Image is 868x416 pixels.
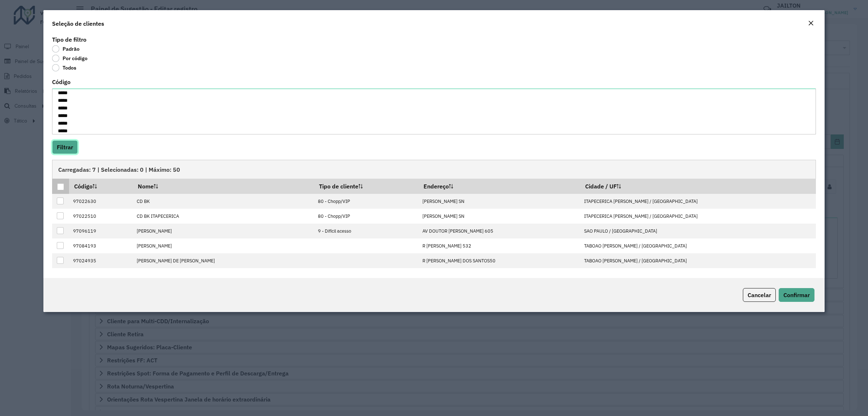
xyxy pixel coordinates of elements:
td: TABOAO [PERSON_NAME] / [GEOGRAPHIC_DATA] [580,253,816,268]
div: Carregadas: 7 | Selecionadas: 0 | Máximo: 50 [52,160,816,179]
td: TABOAO [PERSON_NAME] / [GEOGRAPHIC_DATA] [580,238,816,253]
td: SAO PAULO / [GEOGRAPHIC_DATA] [580,268,816,283]
td: [PERSON_NAME] [133,238,314,253]
td: 97022836 [69,268,133,283]
span: Confirmar [783,291,810,299]
th: Tipo de cliente [314,179,418,194]
td: AV DOUTOR [PERSON_NAME] 605 [418,224,580,238]
td: CD BK [133,194,314,209]
td: [PERSON_NAME] DE [PERSON_NAME] [133,253,314,268]
td: [PERSON_NAME] SN [418,194,580,209]
td: R [PERSON_NAME] 532 [418,238,580,253]
label: Padrão [52,45,80,53]
td: 97096119 [69,224,133,238]
label: Código [52,78,71,86]
th: Endereço [418,179,580,194]
label: Tipo de filtro [52,35,86,44]
td: [PERSON_NAME] SN [418,209,580,224]
label: Todos [52,64,76,71]
td: ITAPECERICA [PERSON_NAME] / [GEOGRAPHIC_DATA] [580,194,816,209]
h4: Seleção de clientes [52,19,104,28]
td: PIMENTA VERDE ALIMEN [133,268,314,283]
td: CD BK ITAPECERICA [133,209,314,224]
td: R [PERSON_NAME] DOS SANTOS50 [418,253,580,268]
td: 97024935 [69,253,133,268]
label: Por código [52,55,88,62]
td: 97084193 [69,238,133,253]
td: SAO PAULO / [GEOGRAPHIC_DATA] [580,224,816,238]
td: 80 - Chopp/VIP [314,194,418,209]
button: Cancelar [743,288,776,302]
th: Cidade / UF [580,179,816,194]
span: Cancelar [748,291,771,299]
button: Confirmar [779,288,814,302]
th: Nome [133,179,314,194]
td: AV [PERSON_NAME] 627 [418,268,580,283]
button: Filtrar [52,140,78,154]
td: 80 - Chopp/VIP [314,209,418,224]
td: [PERSON_NAME] [133,224,314,238]
button: Close [806,19,816,28]
th: Código [69,179,133,194]
td: 97022630 [69,194,133,209]
td: 97022510 [69,209,133,224]
em: Fechar [808,20,814,26]
td: 9 - Difícil acesso [314,224,418,238]
td: ITAPECERICA [PERSON_NAME] / [GEOGRAPHIC_DATA] [580,209,816,224]
td: 80 - Chopp/VIP [314,268,418,283]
